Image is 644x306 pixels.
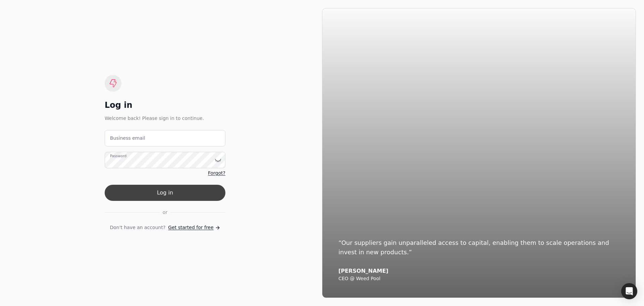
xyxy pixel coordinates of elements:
[338,238,620,257] div: “Our suppliers gain unparalleled access to capital, enabling them to scale operations and invest ...
[168,224,220,231] a: Get started for free
[168,224,213,231] span: Get started for free
[110,224,165,231] span: Don't have an account?
[110,135,145,142] label: Business email
[110,154,126,159] label: Password
[105,100,225,111] div: Log in
[105,185,225,201] button: Log in
[338,268,620,274] div: [PERSON_NAME]
[208,170,225,177] a: Forgot?
[621,283,637,299] div: Open Intercom Messenger
[105,115,225,122] div: Welcome back! Please sign in to continue.
[338,276,620,282] div: CEO @ Weed Pool
[163,209,167,216] span: or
